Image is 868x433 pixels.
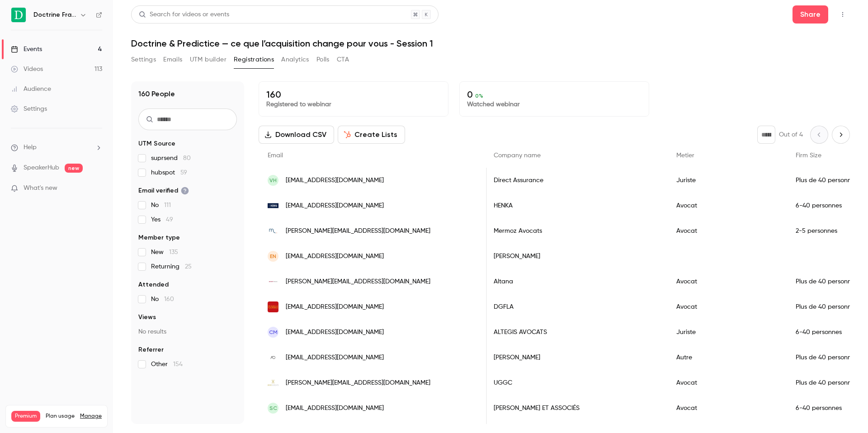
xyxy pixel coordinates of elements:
[787,395,867,421] div: 6-40 personnes
[259,126,334,144] button: Download CSV
[268,301,278,312] img: dgfla.com
[151,262,192,271] span: Returning
[793,5,828,24] button: Share
[667,320,787,345] div: Juriste
[24,184,57,193] span: What's new
[667,193,787,218] div: Avocat
[787,269,867,294] div: Plus de 40 personnes
[180,169,187,176] span: 59
[485,218,667,244] div: Mermoz Avocats
[485,370,667,395] div: UGGC
[667,168,787,193] div: Juriste
[485,395,667,421] div: [PERSON_NAME] ET ASSOCIÉS
[316,52,330,67] button: Polls
[164,202,171,208] span: 111
[667,218,787,244] div: Avocat
[138,280,169,289] span: Attended
[787,294,867,320] div: Plus de 40 personnes
[779,130,803,139] p: Out of 4
[286,201,384,211] span: [EMAIL_ADDRESS][DOMAIN_NAME]
[80,413,102,420] a: Manage
[266,89,441,100] p: 160
[164,296,174,302] span: 160
[138,233,180,242] span: Member type
[485,244,667,269] div: [PERSON_NAME]
[183,155,191,161] span: 80
[138,327,237,336] p: No results
[151,360,183,369] span: Other
[485,320,667,345] div: ALTEGIS AVOCATS
[485,345,667,370] div: [PERSON_NAME]
[151,154,191,163] span: suprsend
[138,139,175,148] span: UTM Source
[286,226,430,236] span: [PERSON_NAME][EMAIL_ADDRESS][DOMAIN_NAME]
[475,93,483,99] span: 0 %
[11,143,102,152] li: help-dropdown-opener
[286,404,384,413] span: [EMAIL_ADDRESS][DOMAIN_NAME]
[796,152,821,159] span: Firm Size
[234,52,274,67] button: Registrations
[494,152,541,159] span: Company name
[11,65,43,74] div: Videos
[11,411,40,422] span: Premium
[269,328,278,336] span: CM
[138,186,189,195] span: Email verified
[485,168,667,193] div: Direct Assurance
[91,184,102,193] iframe: Noticeable Trigger
[33,10,76,19] h6: Doctrine France
[286,302,384,312] span: [EMAIL_ADDRESS][DOMAIN_NAME]
[24,143,37,152] span: Help
[787,370,867,395] div: Plus de 40 personnes
[467,89,642,100] p: 0
[11,85,51,94] div: Audience
[139,10,229,19] div: Search for videos or events
[269,176,277,184] span: VH
[151,248,178,257] span: New
[286,252,384,261] span: [EMAIL_ADDRESS][DOMAIN_NAME]
[65,164,83,173] span: new
[286,277,430,287] span: [PERSON_NAME][EMAIL_ADDRESS][DOMAIN_NAME]
[268,377,278,388] img: uggc.com
[787,320,867,345] div: 6-40 personnes
[667,294,787,320] div: Avocat
[667,269,787,294] div: Avocat
[467,100,642,109] p: Watched webinar
[268,152,283,159] span: Email
[131,52,156,67] button: Settings
[286,176,384,185] span: [EMAIL_ADDRESS][DOMAIN_NAME]
[676,152,694,159] span: Metier
[138,313,156,322] span: Views
[286,328,384,337] span: [EMAIL_ADDRESS][DOMAIN_NAME]
[269,404,277,412] span: SC
[268,200,278,211] img: henkalaw.com
[787,218,867,244] div: 2-5 personnes
[166,216,173,223] span: 49
[151,215,173,224] span: Yes
[131,38,850,49] h1: Doctrine & Predictice — ce que l’acquisition change pour vous - Session 1
[11,8,26,22] img: Doctrine France
[138,139,237,369] section: facet-groups
[24,163,59,173] a: SpeakerHub
[268,352,278,363] img: august-debouzy.com
[138,89,175,99] h1: 160 People
[163,52,182,67] button: Emails
[485,294,667,320] div: DGFLA
[286,353,384,362] span: [EMAIL_ADDRESS][DOMAIN_NAME]
[667,345,787,370] div: Autre
[268,276,278,287] img: advant-altana.com
[787,168,867,193] div: Plus de 40 personnes
[787,193,867,218] div: 6-40 personnes
[185,264,192,270] span: 25
[151,201,171,210] span: No
[337,52,349,67] button: CTA
[485,269,667,294] div: Altana
[11,45,42,54] div: Events
[270,252,276,260] span: EN
[151,168,187,177] span: hubspot
[151,295,174,304] span: No
[11,104,47,113] div: Settings
[268,226,278,236] img: mermoz.law
[485,193,667,218] div: HENKA
[138,345,164,354] span: Referrer
[46,413,75,420] span: Plan usage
